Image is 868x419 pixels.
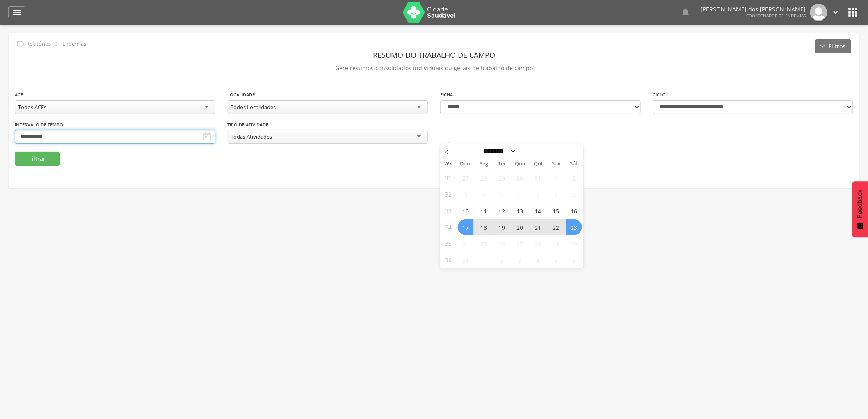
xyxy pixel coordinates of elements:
[512,236,528,252] span: Agosto 27, 2025
[566,252,582,268] span: Setembro 6, 2025
[203,132,212,142] i: 
[548,236,564,252] span: Agosto 29, 2025
[516,147,544,156] input: Year
[476,186,492,202] span: Agosto 4, 2025
[440,92,453,98] label: Ficha
[530,219,546,235] span: Agosto 21, 2025
[445,203,452,219] span: 33
[12,7,22,17] i: 
[458,219,474,235] span: Agosto 17, 2025
[494,219,510,235] span: Agosto 19, 2025
[62,41,86,47] p: Endemias
[231,133,272,140] div: Todas Atividades
[681,4,691,21] a: 
[494,170,510,186] span: Julho 29, 2025
[565,161,583,167] span: Sáb
[476,203,492,219] span: Agosto 11, 2025
[547,161,565,167] span: Sex
[847,6,860,19] i: 
[494,186,510,202] span: Agosto 5, 2025
[530,203,546,219] span: Agosto 14, 2025
[857,190,864,218] span: Feedback
[530,170,546,186] span: Julho 31, 2025
[445,186,452,202] span: 32
[231,103,276,111] div: Todos Localidades
[512,170,528,186] span: Julho 30, 2025
[15,62,853,74] p: Gere resumos consolidados individuais ou gerais de trabalho de campo
[8,6,25,18] a: 
[548,219,564,235] span: Agosto 22, 2025
[476,252,492,268] span: Setembro 1, 2025
[548,252,564,268] span: Setembro 5, 2025
[440,158,457,169] span: Wk
[747,13,806,18] span: Coordenador de Endemias
[566,170,582,186] span: Agosto 2, 2025
[494,252,510,268] span: Setembro 2, 2025
[457,161,475,167] span: Dom
[18,103,46,111] div: Todos ACEs
[852,181,868,237] button: Feedback - Mostrar pesquisa
[566,186,582,202] span: Agosto 9, 2025
[458,203,474,219] span: Agosto 10, 2025
[15,121,63,128] label: Intervalo de Tempo
[15,48,853,62] header: Resumo do Trabalho de Campo
[548,186,564,202] span: Agosto 8, 2025
[512,203,528,219] span: Agosto 13, 2025
[15,92,23,98] label: ACE
[15,152,60,166] button: Filtrar
[831,8,841,17] i: 
[512,252,528,268] span: Setembro 3, 2025
[228,121,269,128] label: Tipo de Atividade
[476,170,492,186] span: Julho 28, 2025
[653,92,666,98] label: Ciclo
[476,236,492,252] span: Agosto 25, 2025
[445,170,452,186] span: 31
[26,41,51,47] p: Relatórios
[512,219,528,235] span: Agosto 20, 2025
[445,236,452,252] span: 35
[445,219,452,235] span: 34
[16,39,25,48] i: 
[566,236,582,252] span: Agosto 30, 2025
[566,219,582,235] span: Agosto 23, 2025
[530,252,546,268] span: Setembro 4, 2025
[831,4,841,21] a: 
[493,161,511,167] span: Ter
[548,203,564,219] span: Agosto 15, 2025
[52,39,61,48] i: 
[458,236,474,252] span: Agosto 24, 2025
[458,186,474,202] span: Agosto 3, 2025
[511,161,529,167] span: Qua
[566,203,582,219] span: Agosto 16, 2025
[512,186,528,202] span: Agosto 6, 2025
[681,7,691,17] i: 
[530,186,546,202] span: Agosto 7, 2025
[529,161,547,167] span: Qui
[494,203,510,219] span: Agosto 12, 2025
[480,147,516,156] select: Month
[530,236,546,252] span: Agosto 28, 2025
[815,39,851,53] button: Filtros
[445,252,452,268] span: 36
[475,161,493,167] span: Seg
[548,170,564,186] span: Agosto 1, 2025
[701,7,806,12] p: [PERSON_NAME] dos [PERSON_NAME]
[494,236,510,252] span: Agosto 26, 2025
[458,252,474,268] span: Agosto 31, 2025
[476,219,492,235] span: Agosto 18, 2025
[228,92,255,98] label: Localidade
[458,170,474,186] span: Julho 27, 2025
